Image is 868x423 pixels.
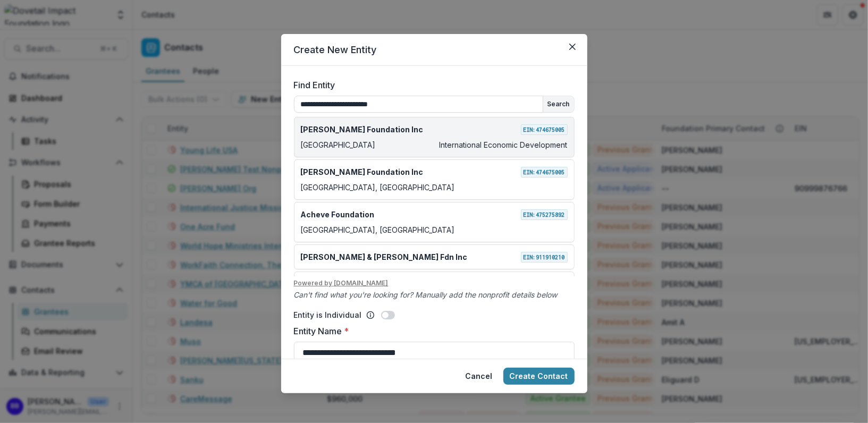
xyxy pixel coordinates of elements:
span: EIN: 911910210 [521,252,568,263]
p: International Economic Development [440,139,568,150]
button: Close [564,38,581,55]
u: Powered by [294,278,575,288]
button: Cancel [459,368,499,385]
p: Entity is Individual [294,309,362,320]
div: Acheve FoundationEIN:475275892[GEOGRAPHIC_DATA], [GEOGRAPHIC_DATA] [294,202,575,242]
span: EIN: 474675005 [521,167,568,177]
label: Entity Name [294,325,568,337]
div: [PERSON_NAME] Foundation IncEIN:474675005[GEOGRAPHIC_DATA]International Economic Development [294,117,575,157]
p: [PERSON_NAME] Foundation Inc [301,166,424,177]
p: [PERSON_NAME] & [PERSON_NAME] Fdn Inc [301,251,468,263]
a: [DOMAIN_NAME] [334,279,389,287]
button: Create Contact [503,368,575,385]
button: Search [543,96,574,112]
i: Can't find what you're looking for? Manually add the nonprofit details below [294,290,558,299]
p: [GEOGRAPHIC_DATA], [GEOGRAPHIC_DATA] [301,224,455,235]
div: [PERSON_NAME] Foundation IncEIN:474675005[GEOGRAPHIC_DATA], [GEOGRAPHIC_DATA] [294,159,575,200]
header: Create New Entity [281,34,587,66]
span: EIN: 475275892 [521,209,568,220]
p: [GEOGRAPHIC_DATA] [301,139,376,150]
p: [GEOGRAPHIC_DATA], [GEOGRAPHIC_DATA] [301,182,455,193]
p: [PERSON_NAME] Foundation Inc [301,124,424,135]
p: Acheve Foundation [301,209,375,220]
div: [PERSON_NAME] & [PERSON_NAME] Fdn IncEIN:911910210 [294,244,575,269]
label: Find Entity [294,79,568,91]
span: EIN: 474675005 [521,124,568,135]
div: [PERSON_NAME] FoundationEIN:201452369DAVIE, [GEOGRAPHIC_DATA] [294,272,575,312]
